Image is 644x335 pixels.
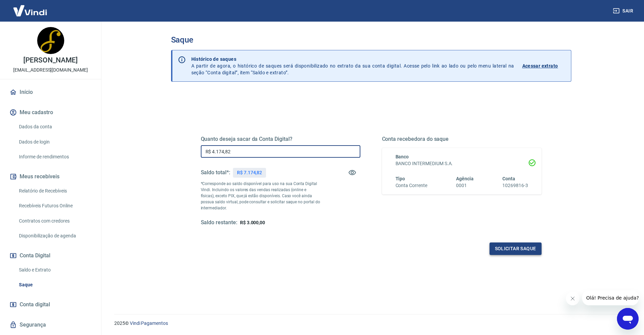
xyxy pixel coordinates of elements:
[240,220,265,225] span: R$ 3.000,00
[396,182,427,189] h6: Conta Corrente
[8,105,93,120] button: Meu cadastro
[456,176,474,181] span: Agência
[396,154,409,159] span: Banco
[114,320,628,327] p: 2025 ©
[237,169,262,176] p: R$ 7.174,82
[201,169,230,176] h5: Saldo total*:
[37,27,64,54] img: 4ee3ae69-5e29-4cd7-b5ef-aa7cd243b3fc.jpeg
[13,67,88,74] p: [EMAIL_ADDRESS][DOMAIN_NAME]
[16,278,93,292] a: Saque
[191,56,514,62] p: Histórico de saques
[201,181,320,211] p: *Corresponde ao saldo disponível para uso na sua Conta Digital Vindi. Incluindo os valores das ve...
[522,62,558,69] p: Acessar extrato
[16,214,93,228] a: Contratos com credores
[617,308,639,330] iframe: Button to launch messaging window
[191,56,514,76] p: A partir de agora, o histórico de saques será disponibilizado no extrato da sua conta digital. Ac...
[8,248,93,263] button: Conta Digital
[16,135,93,149] a: Dados de login
[4,5,57,10] span: Olá! Precisa de ajuda?
[20,300,50,309] span: Conta digital
[8,85,93,100] a: Início
[16,199,93,213] a: Recebíveis Futuros Online
[130,320,168,326] a: Vindi Pagamentos
[16,263,93,277] a: Saldo e Extrato
[522,56,566,76] a: Acessar extrato
[8,317,93,332] a: Segurança
[502,176,515,181] span: Conta
[382,136,542,143] h5: Conta recebedora do saque
[8,0,52,21] img: Vindi
[396,160,528,167] h6: BANCO INTERMEDIUM S.A.
[201,136,360,143] h5: Quanto deseja sacar da Conta Digital?
[16,229,93,243] a: Disponibilização de agenda
[8,169,93,184] button: Meus recebíveis
[16,120,93,134] a: Dados da conta
[396,176,405,181] span: Tipo
[490,242,542,255] button: Solicitar saque
[612,5,636,17] button: Sair
[23,57,77,64] p: [PERSON_NAME]
[502,182,528,189] h6: 10269816-3
[456,182,474,189] h6: 0001
[8,297,93,312] a: Conta digital
[171,35,571,45] h3: Saque
[16,150,93,164] a: Informe de rendimentos
[566,292,579,305] iframe: Close message
[582,290,639,305] iframe: Message from company
[201,219,237,226] h5: Saldo restante:
[16,184,93,198] a: Relatório de Recebíveis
